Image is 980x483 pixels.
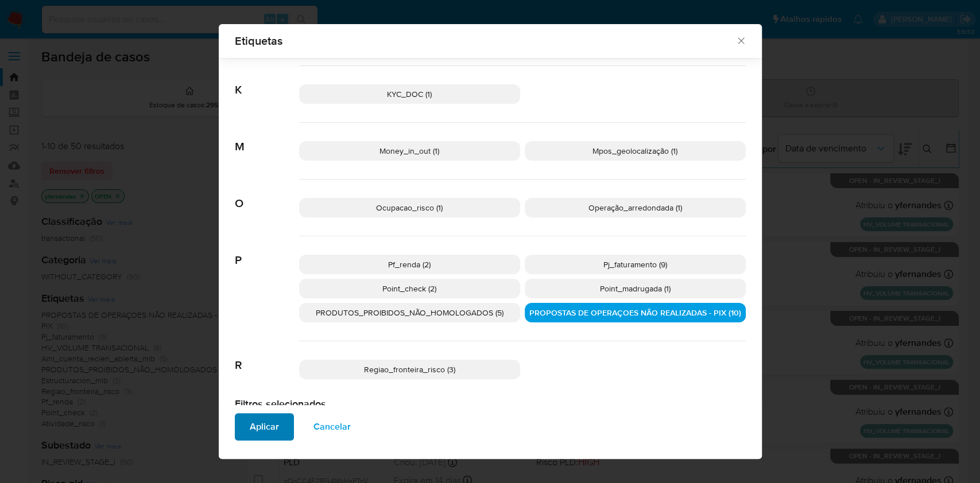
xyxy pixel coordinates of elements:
[299,198,520,217] div: Ocupacao_risco (1)
[299,413,366,441] button: Cancelar
[235,341,299,372] span: R
[379,145,439,157] span: Money_in_out (1)
[250,414,279,439] span: Aplicar
[299,279,520,298] div: Point_check (2)
[299,255,520,274] div: Pf_renda (2)
[387,88,432,100] span: KYC_DOC (1)
[525,141,746,161] div: Mpos_geolocalização (1)
[525,303,746,322] div: PROPOSTAS DE OPERAÇOES NÃO REALIZADAS - PIX (10)
[235,66,299,97] span: K
[592,145,677,157] span: Mpos_geolocalização (1)
[299,303,520,322] div: PRODUTOS_PROIBIDOS_NÃO_HOMOLOGADOS (5)
[313,414,351,439] span: Cancelar
[603,259,667,270] span: Pj_faturamento (9)
[525,255,746,274] div: Pj_faturamento (9)
[235,35,736,46] span: Etiquetas
[529,307,741,318] span: PROPOSTAS DE OPERAÇOES NÃO REALIZADAS - PIX (10)
[235,236,299,267] span: P
[316,307,503,318] span: PRODUTOS_PROIBIDOS_NÃO_HOMOLOGADOS (5)
[382,283,436,294] span: Point_check (2)
[235,413,294,441] button: Aplicar
[735,35,746,45] button: Fechar
[235,180,299,211] span: O
[525,198,746,217] div: Operação_arredondada (1)
[235,123,299,154] span: M
[364,364,455,375] span: Regiao_fronteira_risco (3)
[235,398,746,410] h2: Filtros selecionados
[299,360,520,379] div: Regiao_fronteira_risco (3)
[299,141,520,161] div: Money_in_out (1)
[299,84,520,104] div: KYC_DOC (1)
[388,259,431,270] span: Pf_renda (2)
[376,202,443,213] span: Ocupacao_risco (1)
[600,283,671,294] span: Point_madrugada (1)
[588,202,682,213] span: Operação_arredondada (1)
[525,279,746,298] div: Point_madrugada (1)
